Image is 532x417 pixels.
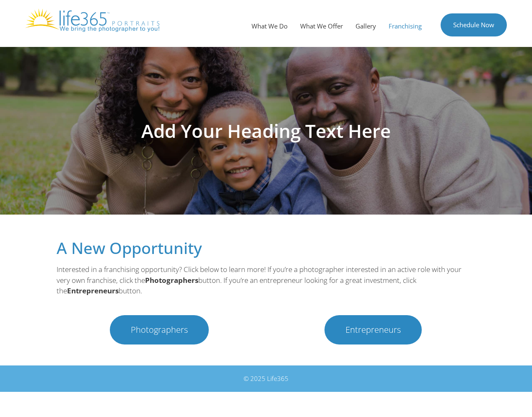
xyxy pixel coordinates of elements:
[25,8,159,32] img: Life365
[382,13,428,39] a: Franchising
[349,13,382,39] a: Gallery
[57,264,476,296] p: Interested in a franchising opportunity? Click below to learn more! If you’re a photographer inte...
[67,286,119,295] b: Entrepreneurs
[57,240,476,256] h2: A New Opportunity
[345,326,401,334] span: Entrepreneurs
[324,315,422,344] a: Entrepreneurs
[245,13,294,39] a: What We Do
[294,13,349,39] a: What We Offer
[145,275,198,285] b: Photographers
[31,122,501,140] h1: Add Your Heading Text Here
[131,326,188,334] span: Photographers
[36,374,497,383] div: © 2025 Life365
[441,13,507,36] a: Schedule Now
[110,315,209,344] a: Photographers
